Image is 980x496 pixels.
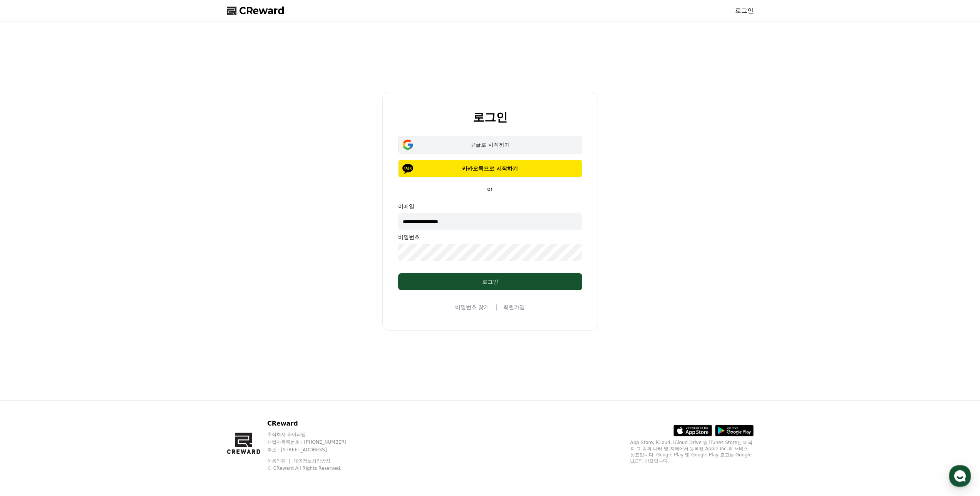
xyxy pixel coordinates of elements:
button: 구글로 시작하기 [398,136,582,154]
p: or [482,185,497,193]
p: App Store, iCloud, iCloud Drive 및 iTunes Store는 미국과 그 밖의 나라 및 지역에서 등록된 Apple Inc.의 서비스 상표입니다. Goo... [630,439,754,464]
button: 로그인 [398,273,582,290]
a: 설정 [99,244,148,263]
span: 홈 [24,256,29,262]
a: CReward [227,5,285,17]
p: © CReward All Rights Reserved. [267,465,361,471]
a: 홈 [2,244,51,263]
span: 대화 [70,256,80,262]
p: CReward [267,419,361,428]
span: CReward [239,5,285,17]
a: 개인정보처리방침 [293,458,330,464]
a: 비밀번호 찾기 [455,303,489,311]
a: 이용약관 [267,458,291,464]
div: 구글로 시작하기 [409,141,571,149]
span: 설정 [119,256,128,262]
p: 비밀번호 [398,233,582,241]
a: 회원가입 [503,303,525,311]
p: 사업자등록번호 : [PHONE_NUMBER] [267,439,361,445]
p: 카카오톡으로 시작하기 [409,165,571,172]
p: 주소 : [STREET_ADDRESS] [267,447,361,453]
div: 로그인 [414,278,567,286]
p: 주식회사 와이피랩 [267,431,361,438]
a: 대화 [51,244,99,263]
p: 이메일 [398,202,582,210]
h2: 로그인 [473,111,508,124]
span: | [495,302,497,312]
a: 로그인 [735,6,754,15]
button: 카카오톡으로 시작하기 [398,160,582,177]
